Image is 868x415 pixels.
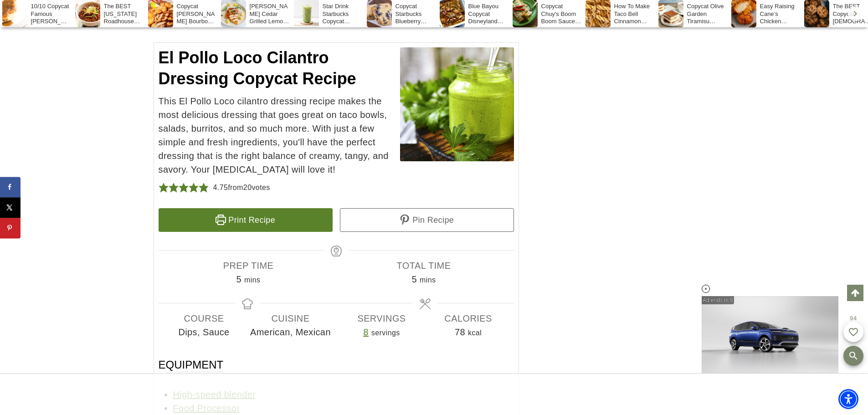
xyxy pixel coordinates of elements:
span: This El Pollo Loco cilantro dressing recipe makes the most delicious dressing that goes great on ... [159,94,514,176]
span: Equipment [159,358,224,372]
span: Rate this recipe 3 out of 5 stars [179,181,189,195]
span: American, Mexican [247,325,334,339]
span: 20 [243,184,252,191]
span: El Pollo Loco Cilantro Dressing Copycat Recipe [159,48,356,88]
span: Cuisine [247,312,334,325]
span: mins [420,276,436,284]
div: from votes [213,181,270,195]
span: Prep Time [161,259,336,272]
span: Rate this recipe 2 out of 5 stars [169,181,179,195]
span: Dips, Sauce [161,325,247,339]
iframe: Advertisement [565,91,701,205]
span: 5 [236,274,242,284]
span: Rate this recipe 1 out of 5 stars [159,181,169,195]
span: mins [244,276,260,284]
span: Calories [425,312,512,325]
div: Accessibility Menu [838,389,858,409]
span: Rate this recipe 5 out of 5 stars [199,181,209,195]
iframe: Advertisement [268,374,600,415]
span: Servings [339,312,425,325]
span: 5 [412,274,417,284]
a: Scroll to top [847,285,863,301]
span: Total Time [336,259,512,272]
span: Course [161,312,247,325]
span: 4.75 [213,184,228,191]
span: Rate this recipe 4 out of 5 stars [189,181,199,195]
a: Print Recipe [159,208,333,232]
a: Adjust recipe servings [363,327,369,337]
span: kcal [468,329,482,337]
span: servings [371,329,400,337]
span: 78 [455,327,465,337]
a: Pin Recipe [340,208,514,232]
